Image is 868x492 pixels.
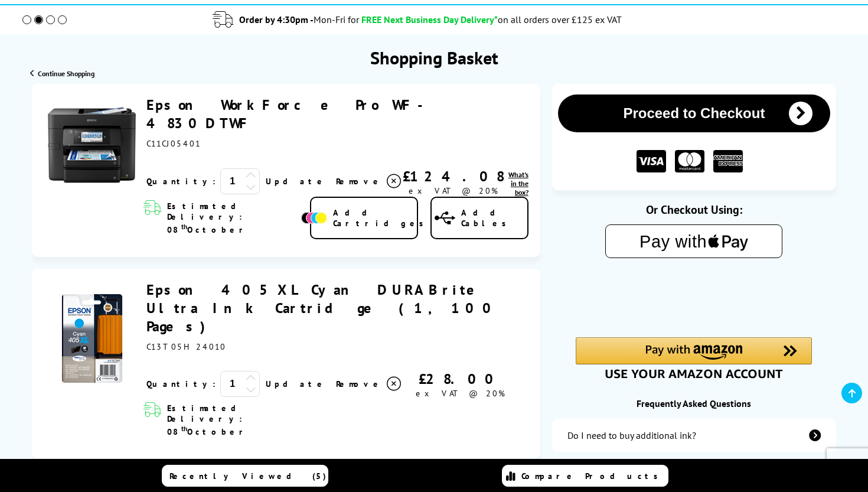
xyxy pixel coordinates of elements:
[576,277,812,317] iframe: PayPal
[146,379,216,389] span: Quantity:
[30,69,94,78] a: Continue Shopping
[181,424,187,433] sup: th
[167,201,299,235] span: Estimated Delivery: 08 October
[314,14,359,25] span: Mon-Fri for
[521,471,664,481] span: Compare Products
[461,207,527,229] span: Add Cables
[637,150,666,173] img: VISA
[675,150,704,173] img: MASTER CARD
[502,465,668,487] a: Compare Products
[162,465,328,487] a: Recently Viewed (5)
[576,337,812,379] div: Amazon Pay - Use your Amazon account
[167,403,299,437] span: Estimated Delivery: 08 October
[567,429,696,441] div: Do I need to buy additional ink?
[48,100,136,189] img: Epson WorkForce Pro WF-4830DTWF
[361,14,498,25] span: FREE Next Business Day Delivery*
[508,170,528,197] span: What's in the box?
[498,14,622,25] div: on all orders over £125 ex VAT
[416,388,505,399] span: ex VAT @ 20%
[266,176,327,187] a: Update
[336,375,403,393] a: Delete item from your basket
[333,207,430,229] span: Add Cartridges
[169,471,327,481] span: Recently Viewed (5)
[403,167,504,185] div: £124.08
[6,9,828,30] li: modal_delivery
[146,96,436,132] a: Epson WorkForce Pro WF-4830DTWF
[409,185,498,196] span: ex VAT @ 20%
[552,202,836,217] div: Or Checkout Using:
[239,14,359,25] span: Order by 4:30pm -
[713,150,743,173] img: American Express
[301,212,327,224] img: Add Cartridges
[48,294,136,383] img: Epson 405XL Cyan DURABrite Ultra Ink Cartridge (1,100 Pages)
[504,170,528,197] a: lnk_inthebox
[336,176,383,187] span: Remove
[38,69,94,78] span: Continue Shopping
[181,222,187,231] sup: th
[370,46,498,69] h1: Shopping Basket
[146,281,500,335] a: Epson 405XL Cyan DURABrite Ultra Ink Cartridge (1,100 Pages)
[552,419,836,452] a: additional-ink
[336,172,403,190] a: Delete item from your basket
[266,379,327,389] a: Update
[146,341,226,352] span: C13T05H24010
[146,176,216,187] span: Quantity:
[558,95,830,132] button: Proceed to Checkout
[552,397,836,409] div: Frequently Asked Questions
[146,138,201,149] span: C11CJ05401
[336,379,383,389] span: Remove
[403,370,517,388] div: £28.00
